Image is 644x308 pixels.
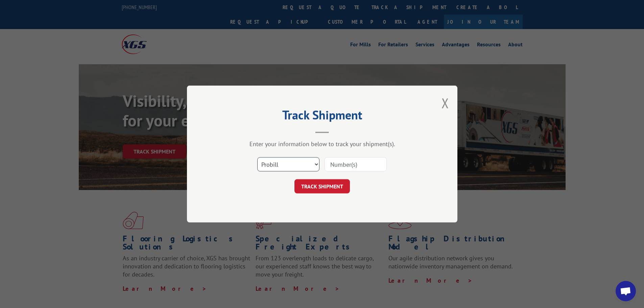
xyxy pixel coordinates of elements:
button: TRACK SHIPMENT [294,179,350,193]
input: Number(s) [325,157,387,171]
div: Enter your information below to track your shipment(s). [221,140,424,148]
button: Close modal [442,94,449,112]
h2: Track Shipment [221,110,424,123]
a: Open chat [616,281,636,301]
